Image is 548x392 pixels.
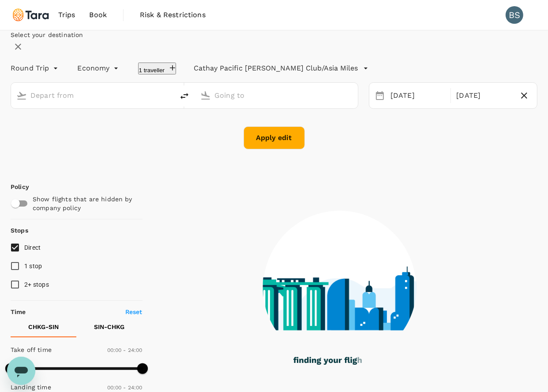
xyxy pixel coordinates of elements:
[24,263,42,270] span: 1 stop
[138,63,176,74] button: 1 traveller
[24,244,41,251] span: Direct
[11,61,60,75] div: Round Trip
[33,195,137,212] p: Show flights that are hidden by company policy
[293,357,370,365] g: finding your flights
[352,94,353,96] button: Open
[194,63,358,74] p: Cathay Pacific [PERSON_NAME] Club/Asia Miles
[506,6,523,24] div: BS
[11,227,28,234] strong: Stops
[58,10,75,20] span: Trips
[387,87,449,104] div: [DATE]
[244,126,305,149] button: Apply edit
[30,89,155,102] input: Depart from
[11,30,537,39] div: Select your destination
[11,307,26,316] p: Time
[7,357,35,385] iframe: Button to launch messaging window
[194,63,368,74] button: Cathay Pacific [PERSON_NAME] Club/Asia Miles
[140,10,206,20] span: Risk & Restrictions
[28,322,59,331] p: CHKG - SIN
[125,307,143,316] p: Reset
[174,85,195,107] button: delete
[94,322,124,331] p: SIN - CHKG
[11,345,52,354] p: Take off time
[24,281,49,288] span: 2+ stops
[168,94,169,96] button: Open
[89,10,107,20] span: Book
[107,385,143,391] span: 00:00 - 24:00
[11,182,19,191] p: Policy
[214,89,339,102] input: Going to
[453,87,514,104] div: [DATE]
[11,383,51,392] p: Landing time
[11,5,51,25] img: Tara Climate Ltd
[107,347,143,353] span: 00:00 - 24:00
[78,61,120,75] div: Economy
